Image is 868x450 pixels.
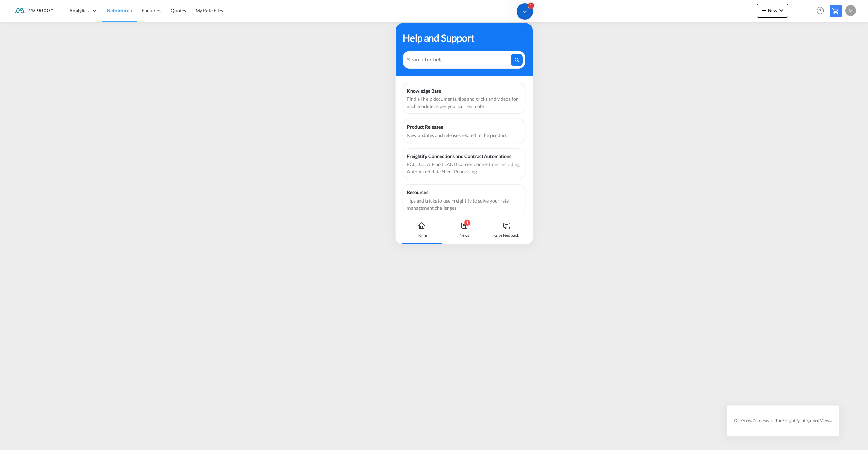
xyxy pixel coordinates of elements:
span: Analytics [69,7,89,14]
div: M [845,5,856,16]
div: Help [815,5,830,17]
span: Help [815,5,826,16]
span: Enquiries [141,7,161,13]
span: Rate Search [107,7,132,13]
button: icon-plus 400-fgNewicon-chevron-down [757,4,788,18]
span: My Rate Files [196,7,223,13]
span: New [760,7,785,13]
md-icon: icon-chevron-down [777,6,785,14]
img: f843cad07f0a11efa29f0335918cc2fb.png [10,3,56,18]
span: Quotes [171,7,186,13]
md-icon: icon-plus 400-fg [760,6,768,14]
